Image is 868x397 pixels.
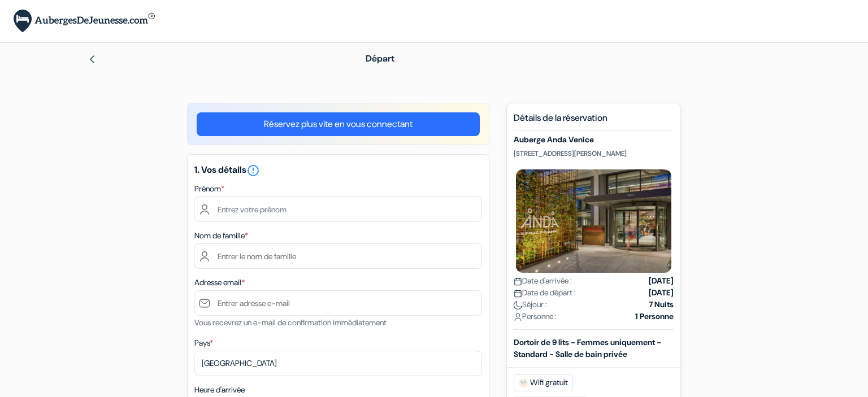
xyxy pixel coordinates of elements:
[649,287,674,299] strong: [DATE]
[514,374,573,391] span: Wifi gratuit
[197,112,480,136] a: Réservez plus vite en vous connectant
[246,164,260,176] a: error_outline
[14,10,155,33] img: AubergesDeJeunesse.com
[194,164,482,177] h5: 1. Vos détails
[246,164,260,177] i: error_outline
[194,317,387,328] small: Vous recevrez un e-mail de confirmation immédiatement
[514,337,661,359] b: Dortoir de 9 lits - Femmes uniquement - Standard - Salle de bain privée
[514,299,547,311] span: Séjour :
[514,301,522,309] img: moon.svg
[88,55,97,64] img: left_arrow.svg
[194,197,482,222] input: Entrez votre prénom
[514,311,557,322] span: Personne :
[514,149,674,158] p: [STREET_ADDRESS][PERSON_NAME]
[649,299,674,311] strong: 7 Nuits
[514,275,572,287] span: Date d'arrivée :
[649,275,674,287] strong: [DATE]
[194,183,224,195] label: Prénom
[514,135,674,145] h5: Auberge Anda Venice
[514,112,674,130] h5: Détails de la réservation
[194,277,245,289] label: Adresse email
[635,311,674,322] strong: 1 Personne
[514,287,576,299] span: Date de départ :
[194,243,482,269] input: Entrer le nom de famille
[514,289,522,298] img: calendar.svg
[194,230,248,242] label: Nom de famille
[514,313,522,321] img: user_icon.svg
[366,53,394,64] span: Départ
[519,378,528,387] img: free_wifi.svg
[514,277,522,286] img: calendar.svg
[194,337,213,349] label: Pays
[194,290,482,316] input: Entrer adresse e-mail
[194,384,245,396] label: Heure d'arrivée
